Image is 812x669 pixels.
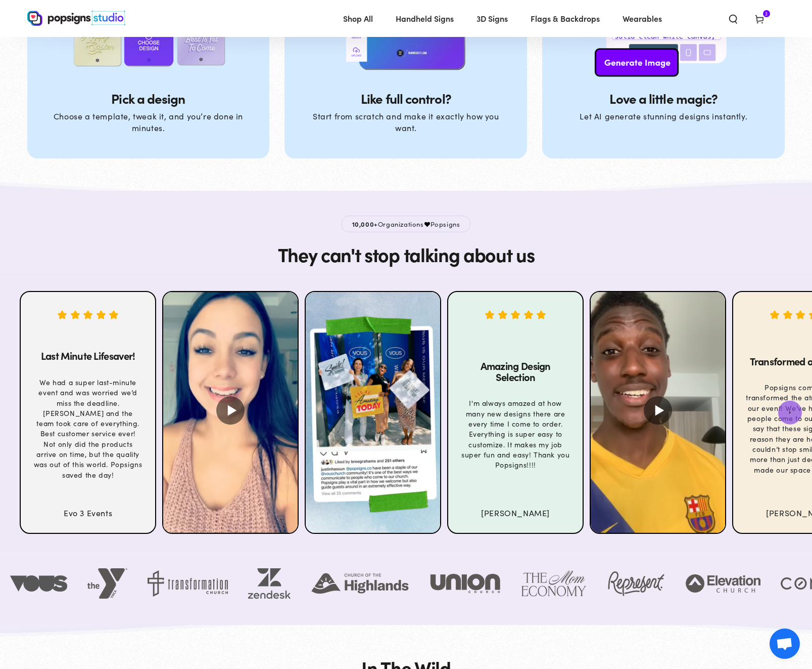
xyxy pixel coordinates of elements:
a: Flags & Backdrops [523,5,607,32]
div: Evo 3 Events [33,506,142,520]
p: Love a little magic? [562,91,765,106]
span: 3 [765,10,768,17]
h2: Last Minute Lifesaver! [33,350,142,361]
span: Shop All [343,11,373,26]
summary: Search our site [720,7,746,29]
span: Flags & Backdrops [531,11,600,26]
span: 3D Signs [476,11,508,26]
p: We had a super last-minute event and was worried we’d miss the deadline. [PERSON_NAME] and the te... [33,377,142,480]
a: Wearables [615,5,670,32]
a: 3D Signs [469,5,515,32]
p: Pick a design [47,91,250,106]
p: Let AI generate stunning designs instantly. [562,110,765,121]
h2: Amazing Design Selection [461,360,570,383]
p: Like full control? [305,91,507,106]
span: Wearables [623,11,662,26]
span: Handheld Signs [396,11,454,26]
a: Shop All [336,5,380,32]
button: Next [778,401,802,425]
h2: They can't stop talking about us [27,244,785,265]
img: Card Image [306,292,440,533]
p: Organizations Popsigns [342,216,471,232]
p: Start from scratch and make it exactly how you want. [305,110,507,133]
div: [PERSON_NAME] [461,506,570,520]
p: Choose a template, tweak it, and you’re done in minutes. [47,110,250,133]
p: I'm always amazed at how many new designs there are every time I come to order. Everything is sup... [461,398,570,470]
span: 10,000+ [352,219,378,228]
a: Handheld Signs [388,5,461,32]
a: Open chat [770,629,800,659]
